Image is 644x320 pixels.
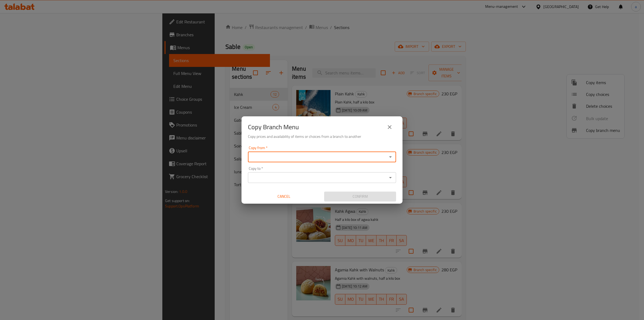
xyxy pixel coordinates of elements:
button: Open [387,153,394,161]
span: Cancel [250,193,318,200]
h6: Copy prices and availability of items or choices from a branch to another [248,134,396,139]
button: Cancel [248,192,320,202]
h2: Copy Branch Menu [248,123,299,131]
button: Open [387,174,394,181]
button: close [383,121,396,134]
